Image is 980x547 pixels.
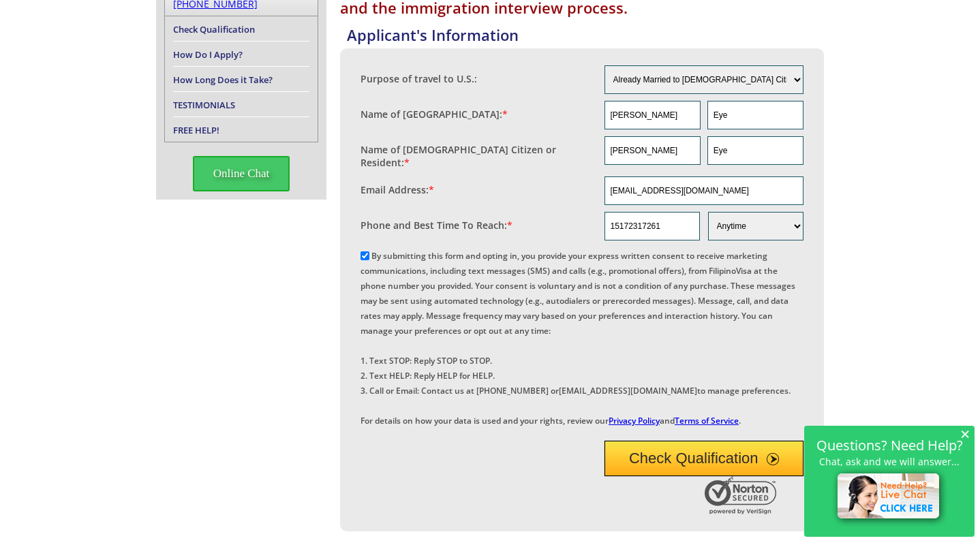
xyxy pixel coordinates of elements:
[705,476,780,514] img: Norton Secured
[347,25,824,45] h4: Applicant's Information
[675,415,739,426] a: Terms of Service
[811,456,968,467] p: Chat, ask and we will answer...
[609,415,660,426] a: Privacy Policy
[361,183,434,196] label: Email Address:
[708,212,803,240] select: Phone and Best Reach Time are required.
[361,108,508,121] label: Name of [GEOGRAPHIC_DATA]:
[604,101,701,129] input: First Name
[193,156,290,191] span: Online Chat
[604,441,804,476] button: Check Qualification
[604,136,701,165] input: First Name
[173,48,243,61] a: How Do I Apply?
[707,136,803,165] input: Last Name
[361,72,477,85] label: Purpose of travel to U.S.:
[811,439,968,451] h2: Questions? Need Help?
[361,250,795,426] label: By submitting this form and opting in, you provide your express written consent to receive market...
[707,101,803,129] input: Last Name
[173,124,219,136] a: FREE HELP!
[604,176,804,205] input: Email Address
[361,251,369,260] input: By submitting this form and opting in, you provide your express written consent to receive market...
[604,212,700,240] input: Phone
[173,23,255,35] a: Check Qualification
[361,219,512,232] label: Phone and Best Time To Reach:
[831,467,948,527] img: live-chat-icon.png
[173,99,235,111] a: TESTIMONIALS
[960,428,970,439] span: ×
[173,74,273,86] a: How Long Does it Take?
[361,143,591,169] label: Name of [DEMOGRAPHIC_DATA] Citizen or Resident:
